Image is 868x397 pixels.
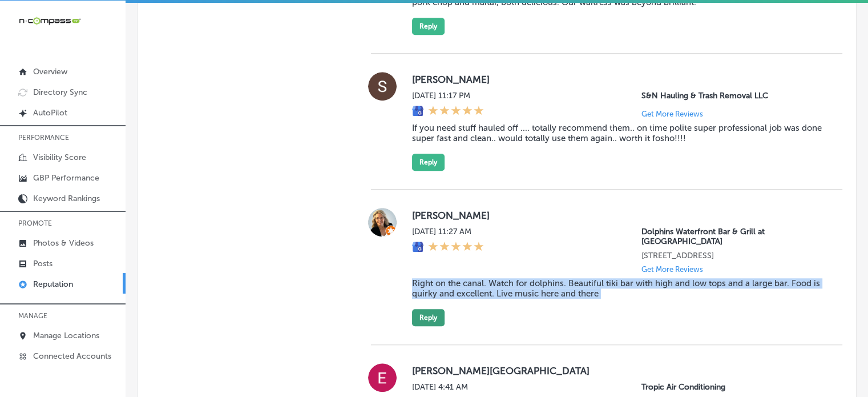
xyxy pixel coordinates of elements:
p: GBP Performance [33,173,99,183]
p: 310 Lagoon Way [641,251,824,260]
p: Visibility Score [33,153,86,162]
button: Reply [412,154,445,171]
p: Manage Locations [33,331,99,340]
p: Photos & Videos [33,238,94,248]
p: Reputation [33,279,73,289]
label: [DATE] 11:17 PM [412,91,484,101]
blockquote: If you need stuff hauled off .... totally recommend them.. on time polite super professional job ... [412,123,824,143]
label: [DATE] 4:41 AM [412,382,484,392]
p: AutoPilot [33,108,67,118]
div: 5 Stars [428,105,484,118]
p: Connected Accounts [33,351,111,361]
label: [PERSON_NAME] [412,210,824,221]
div: 5 Stars [428,241,484,254]
p: Get More Reviews [641,265,703,274]
p: Keyword Rankings [33,194,100,203]
img: 660ab0bf-5cc7-4cb8-ba1c-48b5ae0f18e60NCTV_CLogo_TV_Black_-500x88.png [18,15,81,26]
button: Reply [412,309,445,326]
blockquote: Right on the canal. Watch for dolphins. Beautiful tiki bar with high and low tops and a large bar... [412,278,824,299]
p: Overview [33,67,67,77]
label: [PERSON_NAME] [412,74,824,85]
p: Tropic Air Conditioning [641,382,824,392]
p: Directory Sync [33,87,87,97]
label: [PERSON_NAME][GEOGRAPHIC_DATA] [412,365,824,376]
p: S&N Hauling & Trash Removal LLC [641,91,824,101]
p: Get More Reviews [641,110,703,118]
p: Dolphins Waterfront Bar & Grill at Cape Crossing [641,227,824,246]
label: [DATE] 11:27 AM [412,227,484,236]
button: Reply [412,18,445,35]
p: Posts [33,259,53,268]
